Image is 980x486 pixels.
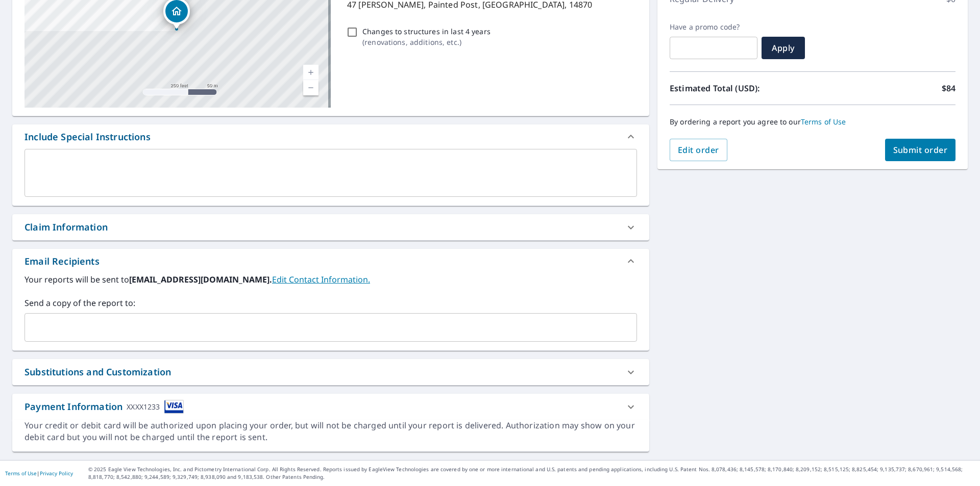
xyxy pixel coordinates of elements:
div: Email Recipients [24,254,100,268]
div: Substitutions and Customization [24,365,171,379]
div: Your credit or debit card will be authorized upon placing your order, but will not be charged unt... [24,420,637,443]
a: Privacy Policy [40,470,73,477]
div: XXXX1233 [127,400,160,414]
span: Edit order [678,144,719,156]
div: Payment InformationXXXX1233cardImage [12,394,649,420]
button: Submit order [885,139,956,161]
button: Edit order [670,139,727,161]
p: Estimated Total (USD): [670,82,813,94]
button: Apply [762,37,805,59]
b: [EMAIL_ADDRESS][DOMAIN_NAME]. [129,274,272,285]
div: Include Special Instructions [12,124,649,149]
div: Include Special Instructions [24,130,151,144]
p: | [5,470,73,476]
a: Current Level 17, Zoom In [303,65,318,80]
p: $84 [942,82,955,94]
a: EditContactInfo [272,274,370,285]
a: Current Level 17, Zoom Out [303,80,318,95]
div: Substitutions and Customization [12,359,649,385]
label: Your reports will be sent to [24,273,637,286]
a: Terms of Use [5,470,37,477]
img: cardImage [164,400,184,414]
span: Submit order [893,144,948,156]
label: Send a copy of the report to: [24,297,637,309]
p: Changes to structures in last 4 years [362,26,491,37]
a: Terms of Use [801,117,846,126]
p: © 2025 Eagle View Technologies, Inc. and Pictometry International Corp. All Rights Reserved. Repo... [88,466,975,481]
div: Email Recipients [12,249,649,273]
p: ( renovations, additions, etc. ) [362,37,491,47]
span: Apply [770,42,797,54]
p: By ordering a report you agree to our [670,117,955,126]
div: Payment Information [24,400,184,414]
div: Claim Information [12,214,649,240]
label: Have a promo code? [670,22,757,32]
div: Claim Information [24,220,108,234]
